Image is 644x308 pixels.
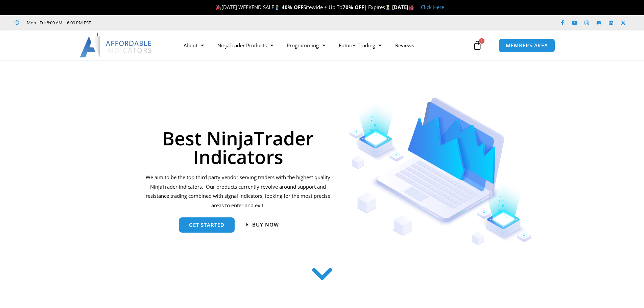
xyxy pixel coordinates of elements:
a: MEMBERS AREA [499,39,555,52]
img: Indicators 1 | Affordable Indicators – NinjaTrader [349,97,532,245]
a: Programming [280,38,332,53]
p: We aim to be the top third party vendor serving traders with the highest quality NinjaTrader indi... [145,173,332,210]
span: Buy now [252,222,279,227]
strong: 40% OFF [282,4,303,10]
a: Reviews [388,38,421,53]
h1: Best NinjaTrader Indicators [145,129,332,166]
a: About [177,38,211,53]
span: MEMBERS AREA [506,43,548,48]
iframe: Customer reviews powered by Trustpilot [100,19,202,26]
a: get started [179,217,235,233]
a: Futures Trading [332,38,388,53]
a: 1 [462,35,492,55]
img: 🏌️‍♂️ [275,5,280,10]
img: LogoAI | Affordable Indicators – NinjaTrader [80,33,152,57]
img: 🎉 [216,5,221,10]
strong: 70% OFF [342,4,364,10]
nav: Menu [177,38,471,53]
a: Buy now [246,222,279,227]
img: 🏭 [409,5,414,10]
strong: [DATE] [392,4,414,10]
span: [DATE] WEEKEND SALE Sitewide + Up To | Expires [214,4,392,10]
span: get started [189,222,224,228]
a: Click Here [421,4,444,10]
span: 1 [479,38,484,44]
span: Mon - Fri: 8:00 AM – 6:00 PM EST [25,19,91,27]
img: ⌛ [385,5,390,10]
a: NinjaTrader Products [211,38,280,53]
